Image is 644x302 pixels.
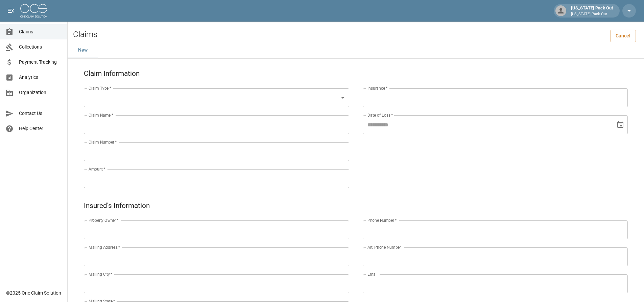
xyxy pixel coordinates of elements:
label: Amount [89,166,105,172]
label: Claim Type [89,85,111,91]
span: Claims [19,28,62,35]
span: Payment Tracking [19,59,62,66]
span: Organization [19,89,62,96]
label: Mailing City [89,271,113,277]
label: Date of Loss [367,112,393,118]
div: © 2025 One Claim Solution [6,290,61,296]
span: Contact Us [19,110,62,117]
label: Property Owner [89,217,119,223]
label: Email [367,271,378,277]
button: open drawer [4,4,18,18]
label: Mailing Address [89,244,120,250]
p: [US_STATE] Pack Out [571,11,613,17]
span: Help Center [19,125,62,132]
button: Choose date [614,118,627,131]
img: ocs-logo-white-transparent.png [20,4,47,18]
label: Phone Number [367,217,397,223]
label: Insurance [367,85,387,91]
span: Analytics [19,74,62,81]
a: Cancel [610,30,636,42]
h2: Claims [73,30,97,39]
div: [US_STATE] Pack Out [568,5,616,17]
button: New [68,42,98,58]
label: Claim Name [89,112,113,118]
label: Alt. Phone Number [367,244,401,250]
span: Collections [19,43,62,51]
div: dynamic tabs [68,42,644,58]
label: Claim Number [89,139,117,145]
